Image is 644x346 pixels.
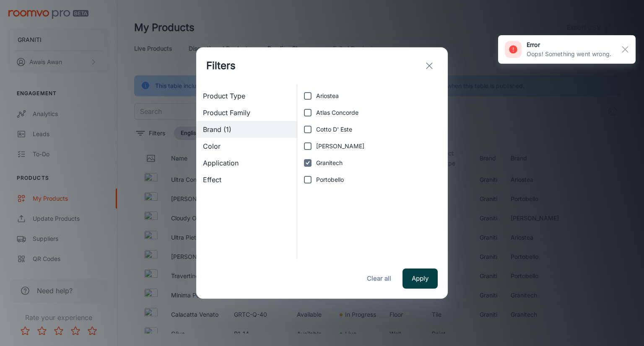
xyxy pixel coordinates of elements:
span: Color [203,141,290,151]
button: exit [421,57,438,74]
span: Cotto D' Este [316,125,352,134]
span: Effect [203,175,290,185]
span: Product Family [203,108,290,118]
div: Product Type [196,88,297,104]
div: Color [196,138,297,155]
span: Portobello [316,175,344,184]
span: Product Type [203,91,290,101]
div: Effect [196,171,297,188]
span: Brand (1) [203,124,290,134]
h6: error [527,40,611,49]
button: Apply [402,269,438,289]
span: Atlas Concorde [316,108,358,117]
span: [PERSON_NAME] [316,142,364,151]
span: Ariostea [316,91,339,101]
span: Application [203,158,290,168]
button: Clear all [362,269,396,289]
div: Product Family [196,104,297,121]
span: Granitech [316,158,343,168]
div: Brand (1) [196,121,297,138]
div: Application [196,155,297,171]
p: Oops! Something went wrong. [527,49,611,59]
h1: Filters [206,58,236,73]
